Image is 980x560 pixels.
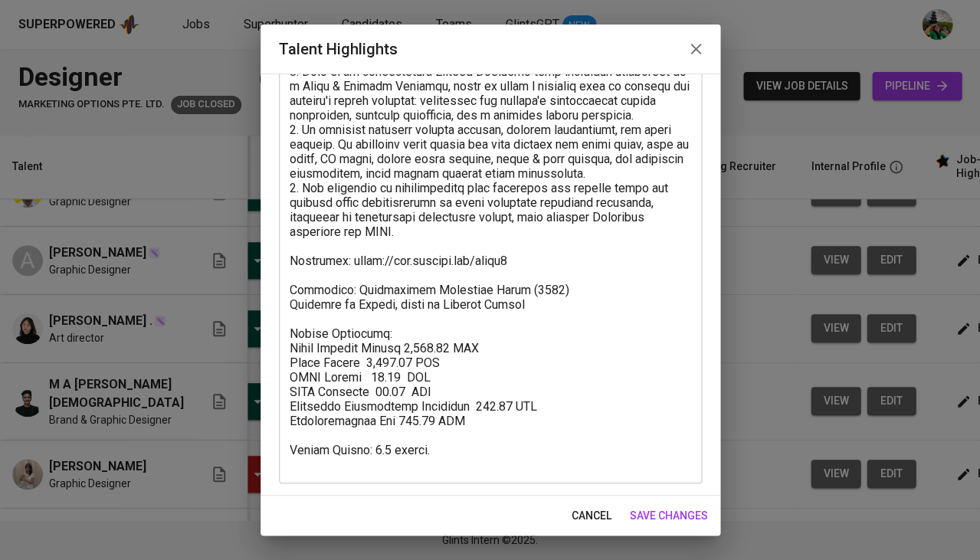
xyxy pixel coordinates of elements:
[279,37,702,61] h2: Talent Highlights
[572,506,611,526] span: cancel
[630,506,708,526] span: save changes
[565,502,618,530] button: cancel
[290,50,691,470] textarea: Loremip: 8. Dolo si am consectetura Elitsed Doeiusmo temp incididun utlaboreet do m Aliqu & Enima...
[624,502,714,530] button: save changes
